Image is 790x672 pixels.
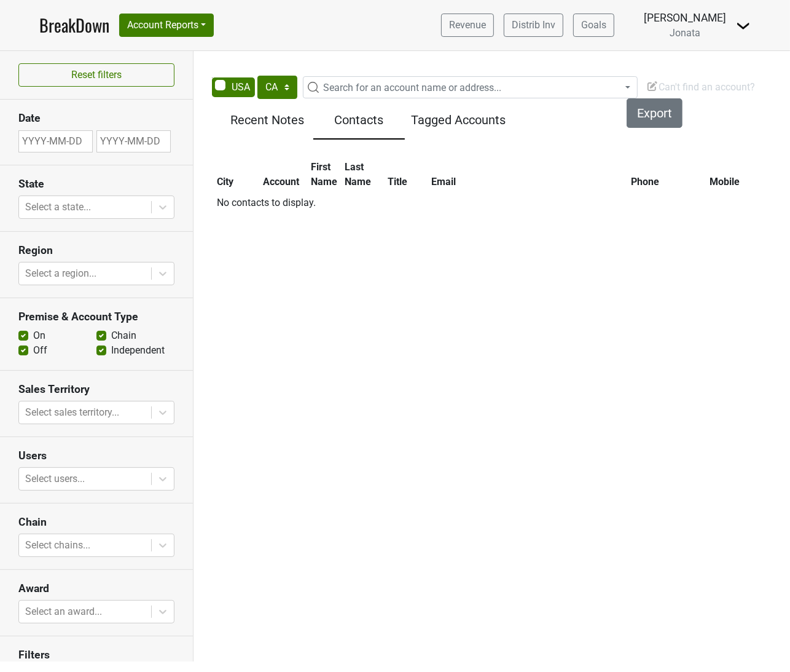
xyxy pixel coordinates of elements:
[319,113,399,127] h5: Contacts
[18,310,174,323] h3: Premise & Account Type
[18,449,174,462] h3: Users
[18,178,174,191] h3: State
[39,12,109,38] a: BreakDown
[627,98,682,128] button: Export
[411,113,506,127] h5: Tagged Accounts
[504,14,563,37] a: Distrib Inv
[308,157,342,192] th: First Name: activate to sort column ascending
[18,130,93,152] input: YYYY-MM-DD
[385,157,428,192] th: Title: activate to sort column ascending
[18,112,174,125] h3: Date
[644,10,726,26] div: [PERSON_NAME]
[573,14,614,37] a: Goals
[441,14,494,37] a: Revenue
[736,18,751,33] img: Dropdown Menu
[214,157,260,192] th: City: activate to sort column ascending
[670,27,700,39] span: Jonata
[18,244,174,257] h3: Region
[18,516,174,529] h3: Chain
[646,81,755,93] span: Can't find an account?
[119,14,214,37] button: Account Reports
[323,82,501,93] span: Search for an account name or address...
[342,157,385,192] th: Last Name: activate to sort column ascending
[18,582,174,595] h3: Award
[111,343,165,358] label: Independent
[33,343,47,358] label: Off
[706,157,785,192] th: Mobile: activate to sort column ascending
[428,157,628,192] th: Email: activate to sort column ascending
[18,649,174,662] h3: Filters
[96,130,171,152] input: YYYY-MM-DD
[111,328,136,343] label: Chain
[18,383,174,396] h3: Sales Territory
[18,63,174,87] button: Reset filters
[214,192,785,213] td: No contacts to display.
[646,80,659,92] img: Edit
[628,157,707,192] th: Phone: activate to sort column ascending
[227,113,307,127] h5: Recent Notes
[33,328,45,343] label: On
[260,157,308,192] th: Account: activate to sort column ascending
